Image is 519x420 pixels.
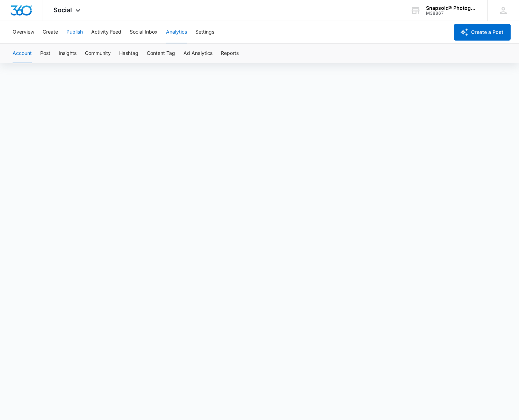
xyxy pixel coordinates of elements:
[130,21,158,43] button: Social Inbox
[43,21,58,43] button: Create
[40,44,50,63] button: Post
[221,44,239,63] button: Reports
[119,44,138,63] button: Hashtag
[147,44,175,63] button: Content Tag
[91,21,121,43] button: Activity Feed
[53,6,72,14] span: Social
[166,21,187,43] button: Analytics
[426,11,477,16] div: account id
[13,44,32,63] button: Account
[66,21,83,43] button: Publish
[85,44,111,63] button: Community
[426,5,477,11] div: account name
[183,44,212,63] button: Ad Analytics
[13,21,34,43] button: Overview
[195,21,214,43] button: Settings
[454,24,511,41] button: Create a Post
[59,44,77,63] button: Insights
